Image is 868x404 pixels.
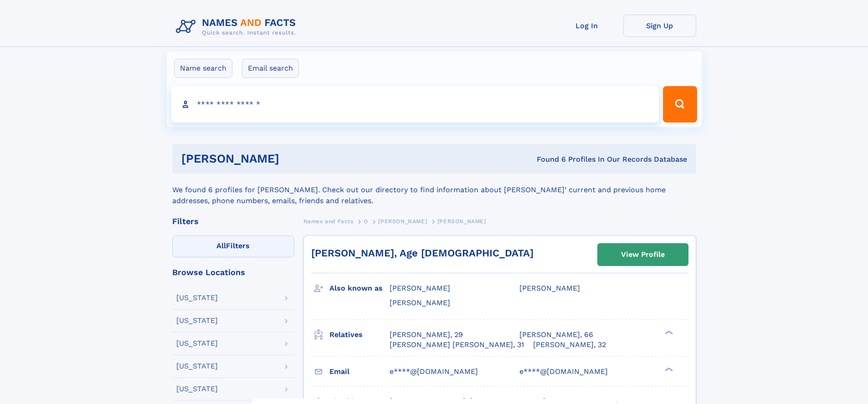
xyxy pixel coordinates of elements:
h3: Email [329,364,390,379]
a: Sign Up [623,15,696,37]
span: [PERSON_NAME] [390,284,450,292]
a: View Profile [598,244,688,266]
div: Found 6 Profiles In Our Records Database [408,154,687,164]
div: ❯ [663,366,673,372]
span: [PERSON_NAME] [519,284,580,292]
div: [US_STATE] [176,294,218,302]
label: Filters [172,235,294,257]
div: [US_STATE] [176,363,218,370]
h3: Also known as [329,281,390,296]
button: Search Button [663,86,697,123]
a: [PERSON_NAME] [PERSON_NAME], 31 [390,340,524,350]
a: [PERSON_NAME], Age [DEMOGRAPHIC_DATA] [311,247,534,259]
div: [US_STATE] [176,317,218,324]
span: [PERSON_NAME] [378,218,427,225]
a: [PERSON_NAME], 32 [533,340,606,350]
div: We found 6 profiles for [PERSON_NAME]. Check out our directory to find information about [PERSON_... [172,174,696,206]
div: ❯ [663,329,673,335]
a: Names and Facts [303,215,354,227]
div: [US_STATE] [176,340,218,347]
a: [PERSON_NAME] [378,215,427,227]
a: O [364,215,368,227]
span: All [216,241,226,250]
label: Email search [242,59,299,78]
div: View Profile [621,244,665,265]
h1: [PERSON_NAME] [181,153,408,164]
div: Browse Locations [172,268,294,276]
h3: Relatives [329,327,390,343]
input: search input [171,86,659,123]
span: [PERSON_NAME] [437,218,486,225]
span: [PERSON_NAME] [390,298,450,307]
label: Name search [174,59,232,78]
img: Logo Names and Facts [172,15,303,39]
div: Filters [172,217,294,225]
a: [PERSON_NAME], 66 [519,330,593,340]
div: [US_STATE] [176,385,218,393]
a: [PERSON_NAME], 29 [390,330,463,340]
span: O [364,218,368,225]
a: Log In [550,15,623,37]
